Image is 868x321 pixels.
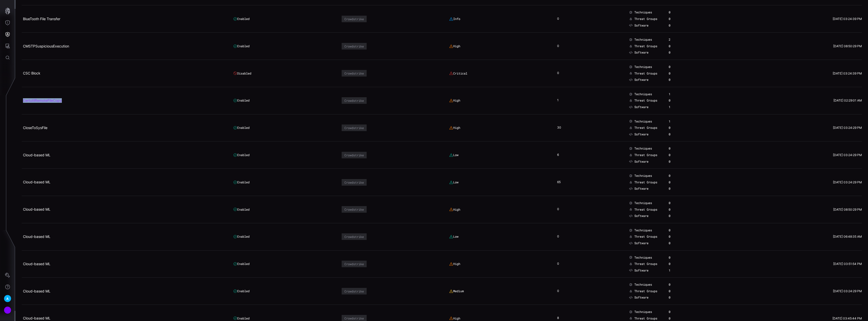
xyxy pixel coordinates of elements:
[634,38,652,42] span: Techniques
[669,92,685,96] div: 1
[23,153,50,157] a: Cloud-based ML
[634,71,657,76] span: Threat Groups
[669,38,685,42] div: 2
[669,256,685,260] div: 0
[23,71,40,75] a: CSC Block
[833,235,862,238] time: [DATE] 06:48:35 AM
[449,17,460,21] div: Info
[449,153,458,157] div: Low
[669,17,685,21] div: 0
[634,180,657,184] span: Threat Groups
[634,119,652,124] span: Techniques
[634,235,657,239] span: Threat Groups
[557,207,565,212] div: 0
[833,153,862,157] time: [DATE] 03:24:29 PM
[669,214,685,218] div: 0
[634,187,648,191] span: Software
[634,23,648,28] span: Software
[669,283,685,287] div: 0
[669,268,685,273] div: 1
[634,98,657,103] span: Threat Groups
[669,65,685,69] div: 0
[669,132,685,136] div: 0
[344,99,364,102] div: Crowdstrike
[449,180,458,184] div: Low
[233,235,250,239] div: Enabled
[344,153,364,157] div: Crowdstrike
[557,71,565,76] div: 0
[634,174,652,178] span: Techniques
[669,51,685,55] div: 0
[634,17,657,21] span: Threat Groups
[833,71,862,75] time: [DATE] 03:24:39 PM
[23,207,50,211] a: Cloud-based ML
[669,241,685,245] div: 0
[634,160,648,164] span: Software
[23,98,62,103] a: CertutilRemoteFileCopy
[833,180,862,184] time: [DATE] 03:24:29 PM
[669,316,685,320] div: 0
[557,262,565,266] div: 0
[833,208,862,211] time: [DATE] 08:50:29 PM
[669,10,685,14] div: 0
[634,256,652,260] span: Techniques
[669,201,685,205] div: 0
[634,105,648,109] span: Software
[833,17,862,21] time: [DATE] 03:24:39 PM
[344,126,364,130] div: Crowdstrike
[344,208,364,211] div: Crowdstrike
[669,146,685,151] div: 0
[557,153,565,157] div: 6
[233,316,250,320] div: Enabled
[233,98,250,103] div: Enabled
[669,44,685,48] div: 0
[233,180,250,184] div: Enabled
[344,181,364,184] div: Crowdstrike
[233,289,250,293] div: Enabled
[344,262,364,266] div: Crowdstrike
[634,65,652,69] span: Techniques
[557,44,565,48] div: 0
[634,201,652,205] span: Techniques
[449,126,460,130] div: High
[669,262,685,266] div: 0
[669,126,685,130] div: 0
[233,126,250,130] div: Enabled
[23,234,50,239] a: Cloud-based ML
[669,105,685,109] div: 1
[634,10,652,14] span: Techniques
[669,235,685,239] div: 0
[233,44,250,48] div: Enabled
[634,310,652,314] span: Techniques
[23,289,50,293] a: Cloud-based ML
[449,98,460,103] div: High
[669,98,685,103] div: 0
[669,208,685,212] div: 0
[23,180,50,184] a: Cloud-based ML
[0,293,15,304] button: A
[23,262,50,266] a: Cloud-based ML
[669,295,685,300] div: 0
[557,234,565,239] div: 0
[634,44,657,48] span: Threat Groups
[634,126,657,130] span: Threat Groups
[634,289,657,293] span: Threat Groups
[233,262,250,266] div: Enabled
[634,132,648,136] span: Software
[344,17,364,21] div: Crowdstrike
[23,44,69,48] a: CMSTPSuspiciousExecution
[669,174,685,178] div: 0
[557,17,565,21] div: 0
[634,283,652,287] span: Techniques
[833,262,862,266] time: [DATE] 03:51:54 PM
[833,289,862,293] time: [DATE] 03:24:29 PM
[449,316,460,320] div: High
[449,71,467,75] div: Critical
[557,98,565,103] div: 1
[233,71,251,75] div: Disabled
[634,78,648,82] span: Software
[669,119,685,124] div: 1
[832,316,862,320] time: [DATE] 03:45:44 PM
[449,289,464,293] div: Medium
[833,98,862,102] time: [DATE] 02:29:01 AM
